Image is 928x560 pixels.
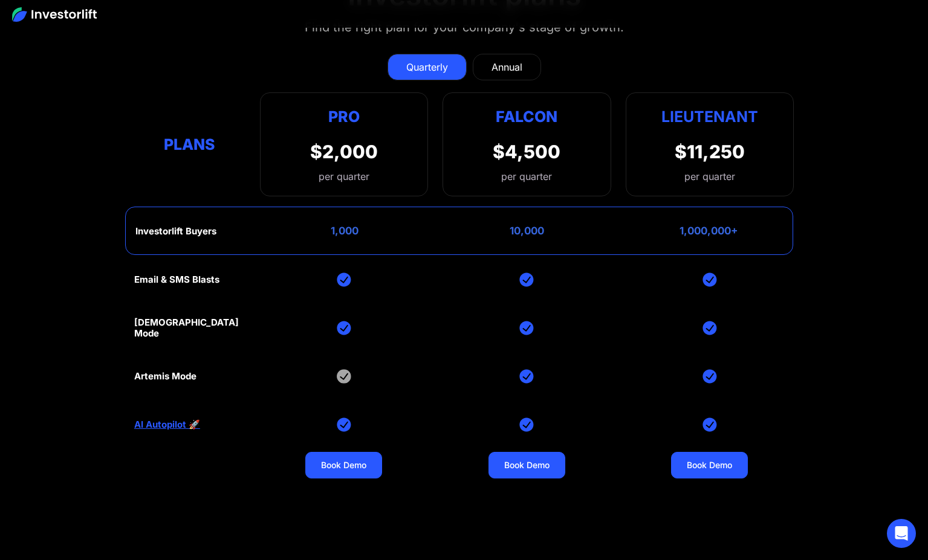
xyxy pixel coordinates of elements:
[310,105,378,129] div: Pro
[310,141,378,163] div: $2,000
[510,225,544,237] div: 10,000
[488,452,565,478] a: Book Demo
[671,452,748,478] a: Book Demo
[134,371,196,382] div: Artemis Mode
[493,141,560,163] div: $4,500
[887,519,916,548] div: Open Intercom Messenger
[496,105,557,129] div: Falcon
[134,274,219,285] div: Email & SMS Blasts
[684,169,735,184] div: per quarter
[661,108,758,126] strong: Lieutenant
[675,141,745,163] div: $11,250
[501,169,552,184] div: per quarter
[492,60,522,74] div: Annual
[305,452,382,478] a: Book Demo
[406,60,448,74] div: Quarterly
[134,132,245,156] div: Plans
[134,317,245,339] div: [DEMOGRAPHIC_DATA] Mode
[135,226,216,237] div: Investorlift Buyers
[680,225,738,237] div: 1,000,000+
[310,169,378,184] div: per quarter
[331,225,359,237] div: 1,000
[134,419,200,430] a: AI Autopilot 🚀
